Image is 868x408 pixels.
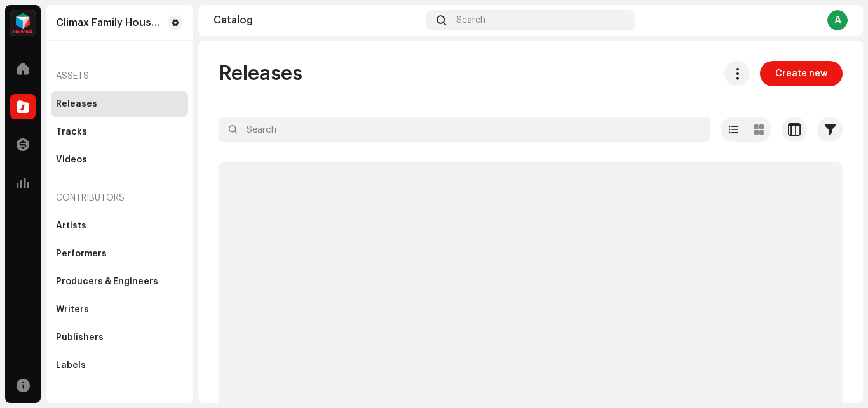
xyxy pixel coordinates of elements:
[51,183,188,213] re-a-nav-header: Contributors
[51,61,188,91] re-a-nav-header: Assets
[51,297,188,322] re-m-nav-item: Writers
[56,127,87,137] div: Tracks
[56,277,158,287] div: Producers & Engineers
[51,91,188,117] re-m-nav-item: Releases
[219,61,302,86] span: Releases
[51,325,188,350] re-m-nav-item: Publishers
[10,10,36,36] img: feab3aad-9b62-475c-8caf-26f15a9573ee
[51,241,188,267] re-m-nav-item: Performers
[219,117,710,142] input: Search
[51,353,188,378] re-m-nav-item: Labels
[775,61,827,86] span: Create new
[760,61,843,86] button: Create new
[51,269,188,294] re-m-nav-item: Producers & Engineers
[56,360,86,371] div: Labels
[827,10,848,30] div: A
[214,15,421,25] div: Catalog
[51,119,188,145] re-m-nav-item: Tracks
[56,18,163,28] div: Climax Family House TV
[56,99,97,109] div: Releases
[56,332,104,343] div: Publishers
[56,305,89,315] div: Writers
[56,155,87,165] div: Videos
[51,147,188,173] re-m-nav-item: Videos
[56,249,107,259] div: Performers
[51,213,188,239] re-m-nav-item: Artists
[56,221,86,231] div: Artists
[456,15,485,25] span: Search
